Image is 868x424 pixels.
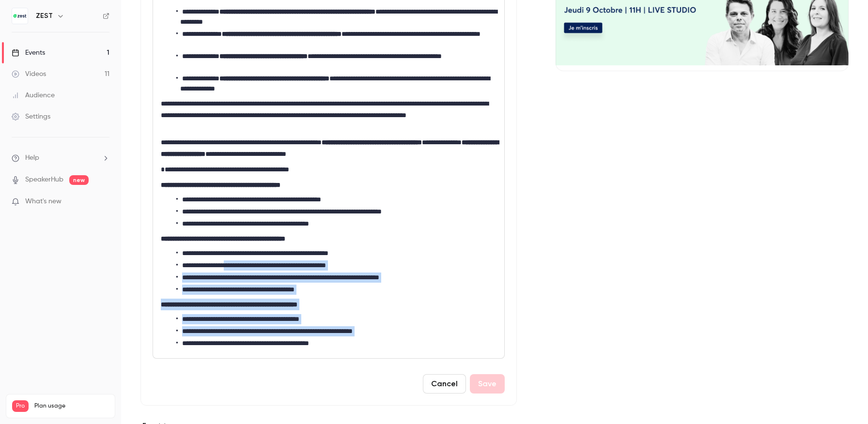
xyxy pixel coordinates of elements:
[36,11,53,21] h6: ZEST
[25,153,39,163] span: Help
[12,91,55,100] div: Audience
[12,69,46,79] div: Videos
[25,175,63,185] a: SpeakerHub
[12,112,50,121] div: Settings
[12,48,45,58] div: Events
[25,197,62,207] span: What's new
[69,175,89,185] span: new
[12,8,28,24] img: ZEST
[12,400,29,412] span: Pro
[34,402,109,410] span: Plan usage
[423,374,466,394] button: Cancel
[12,153,109,163] li: help-dropdown-opener
[98,197,109,206] iframe: Noticeable Trigger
